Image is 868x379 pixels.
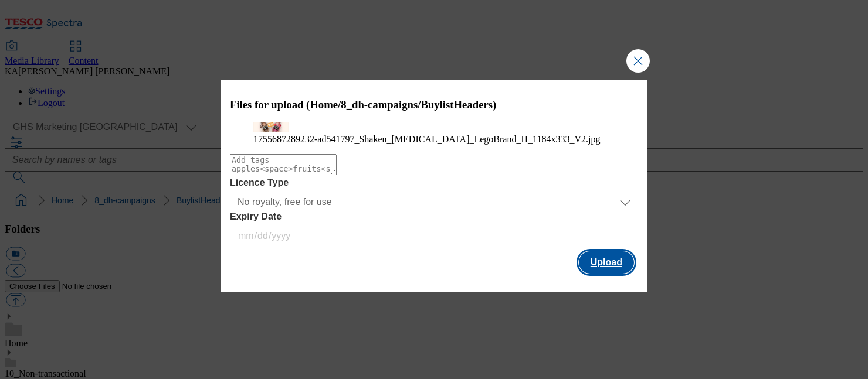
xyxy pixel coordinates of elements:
[221,80,647,293] div: Modal
[230,177,638,188] label: Licence Type
[253,122,289,132] img: preview
[579,251,634,274] button: Upload
[230,98,638,111] h3: Files for upload (Home/8_dh-campaigns/BuylistHeaders)
[626,49,650,73] button: Close Modal
[253,134,615,145] figcaption: 1755687289232-ad541797_Shaken_[MEDICAL_DATA]_LegoBrand_H_1184x333_V2.jpg
[230,211,638,222] label: Expiry Date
